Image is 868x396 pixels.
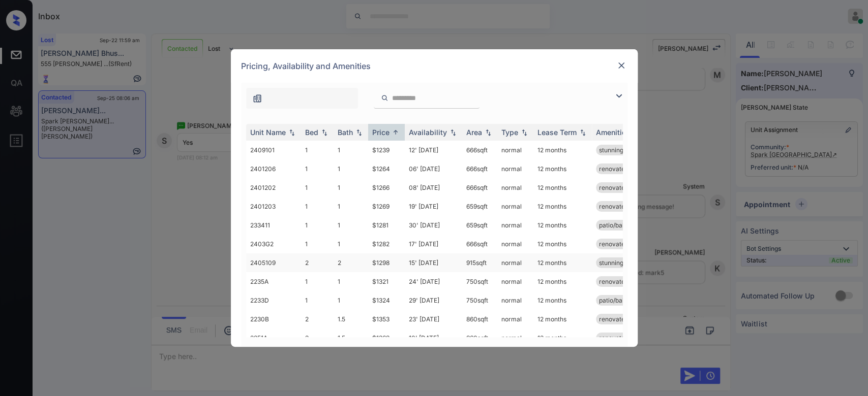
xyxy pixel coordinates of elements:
td: 860 sqft [462,328,497,347]
div: Amenities [596,128,630,137]
td: 2233D [246,291,301,310]
img: icon-zuma [613,90,625,102]
td: 860 sqft [462,310,497,328]
td: 1 [334,216,368,235]
td: 666 sqft [462,141,497,159]
span: renovated [599,315,628,323]
div: Pricing, Availability and Amenities [231,49,638,83]
td: 2 [301,328,334,347]
td: normal [497,272,533,291]
img: icon-zuma [381,93,388,103]
td: 666 sqft [462,159,497,178]
td: 1 [301,216,334,235]
td: 1 [334,141,368,159]
td: 1 [301,141,334,159]
div: Area [466,128,482,137]
td: 12 months [533,141,592,159]
td: 2251A [246,328,301,347]
td: $1324 [368,291,405,310]
img: close [616,60,626,71]
td: 12' [DATE] [405,141,462,159]
td: normal [497,197,533,216]
span: stunning views*... [599,259,648,267]
td: 750 sqft [462,272,497,291]
span: renovated [599,184,628,191]
td: 659 sqft [462,216,497,235]
span: renovated [599,278,628,285]
td: normal [497,178,533,197]
img: sorting [391,128,401,136]
span: renovated [599,240,628,248]
td: 12 months [533,310,592,328]
td: 12 months [533,328,592,347]
td: 2235A [246,272,301,291]
td: 1.5 [334,310,368,328]
td: 1 [334,178,368,197]
td: 19' [DATE] [405,197,462,216]
td: 15' [DATE] [405,253,462,272]
td: 12 months [533,272,592,291]
td: $1264 [368,159,405,178]
img: icon-zuma [252,93,262,104]
td: 29' [DATE] [405,291,462,310]
td: 1 [301,291,334,310]
td: 666 sqft [462,178,497,197]
td: 1 [301,235,334,253]
td: 12 months [533,197,592,216]
span: renovated [599,203,628,210]
td: 2 [334,253,368,272]
td: 12 months [533,216,592,235]
td: 2 [301,253,334,272]
td: 2401206 [246,159,301,178]
td: 2401203 [246,197,301,216]
img: sorting [519,129,529,136]
td: 1 [334,159,368,178]
td: 2230B [246,310,301,328]
img: sorting [483,129,493,136]
td: $1353 [368,310,405,328]
td: 06' [DATE] [405,159,462,178]
td: 750 sqft [462,291,497,310]
td: 1 [334,272,368,291]
div: Type [501,128,518,137]
div: Availability [409,128,447,137]
td: 10' [DATE] [405,328,462,347]
td: 2409101 [246,141,301,159]
td: $1298 [368,253,405,272]
td: 2 [301,310,334,328]
td: 08' [DATE] [405,178,462,197]
td: 2403G2 [246,235,301,253]
td: 12 months [533,253,592,272]
td: 1 [301,197,334,216]
td: 30' [DATE] [405,216,462,235]
img: sorting [448,129,458,136]
td: normal [497,235,533,253]
td: $1281 [368,216,405,235]
td: 659 sqft [462,197,497,216]
td: 915 sqft [462,253,497,272]
td: 17' [DATE] [405,235,462,253]
td: 1 [334,235,368,253]
div: Unit Name [250,128,286,137]
td: $1269 [368,197,405,216]
div: Bath [338,128,353,137]
td: normal [497,159,533,178]
td: 1.5 [334,328,368,347]
td: 1 [334,291,368,310]
img: sorting [354,129,364,136]
td: 2405109 [246,253,301,272]
div: Price [372,128,390,137]
td: $1368 [368,328,405,347]
td: 1 [301,272,334,291]
td: $1239 [368,141,405,159]
td: 23' [DATE] [405,310,462,328]
td: 12 months [533,159,592,178]
span: renovated [599,165,628,173]
td: normal [497,328,533,347]
td: $1321 [368,272,405,291]
td: normal [497,310,533,328]
td: 12 months [533,235,592,253]
img: sorting [578,129,588,136]
td: normal [497,141,533,159]
img: sorting [319,129,330,136]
